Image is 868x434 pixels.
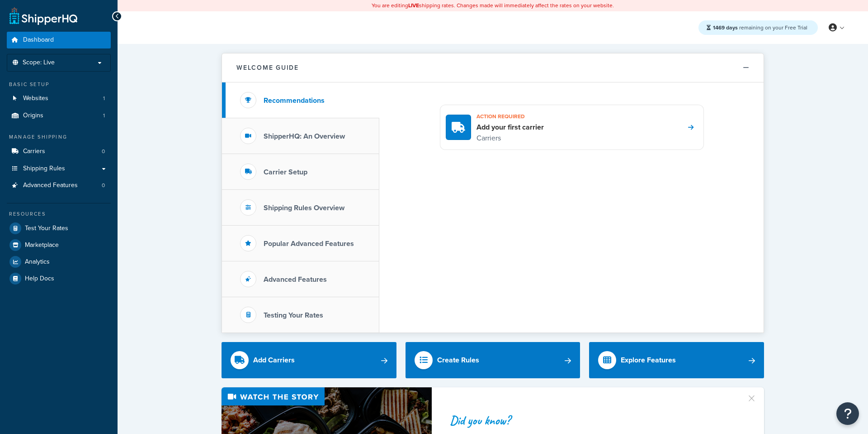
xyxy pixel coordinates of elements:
[7,107,111,124] li: Origins
[264,311,323,319] h3: Testing Your Rates
[7,254,111,270] a: Analytics
[103,112,105,120] span: 1
[25,258,50,266] span: Analytics
[450,414,736,427] div: Did you know?
[7,160,111,177] a: Shipping Rules
[7,177,111,194] a: Advanced Features0
[25,275,54,283] span: Help Docs
[621,354,676,366] div: Explore Features
[7,143,111,160] a: Carriers0
[23,182,78,189] span: Advanced Features
[476,111,544,122] h3: Action required
[103,95,105,102] span: 1
[7,270,111,287] a: Help Docs
[7,133,111,141] div: Manage Shipping
[25,225,68,232] span: Test Your Rates
[23,148,45,155] span: Carriers
[222,53,764,82] button: Welcome Guide
[236,64,299,71] h2: Welcome Guide
[836,402,859,425] button: Open Resource Center
[23,59,55,67] span: Scope: Live
[7,81,111,88] div: Basic Setup
[7,32,111,48] a: Dashboard
[102,182,105,189] span: 0
[7,143,111,160] li: Carriers
[23,165,65,173] span: Shipping Rules
[7,107,111,124] a: Origins1
[264,204,344,212] h3: Shipping Rules Overview
[406,342,580,378] a: Create Rules
[7,220,111,236] a: Test Your Rates
[7,237,111,253] a: Marketplace
[437,354,479,366] div: Create Rules
[589,342,764,378] a: Explore Features
[408,1,419,10] b: LIVE
[713,24,807,32] span: remaining on your Free Trial
[713,24,738,32] strong: 1469 days
[264,132,345,140] h3: ShipperHQ: An Overview
[264,168,307,176] h3: Carrier Setup
[264,275,327,284] h3: Advanced Features
[25,241,59,249] span: Marketplace
[23,112,43,120] span: Origins
[476,132,544,144] p: Carriers
[222,342,396,378] a: Add Carriers
[7,90,111,107] li: Websites
[264,240,354,248] h3: Popular Advanced Features
[7,90,111,107] a: Websites1
[253,354,295,366] div: Add Carriers
[476,122,544,132] h4: Add your first carrier
[7,177,111,194] li: Advanced Features
[264,96,325,105] h3: Recommendations
[23,95,48,102] span: Websites
[102,148,105,155] span: 0
[7,210,111,218] div: Resources
[23,36,54,44] span: Dashboard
